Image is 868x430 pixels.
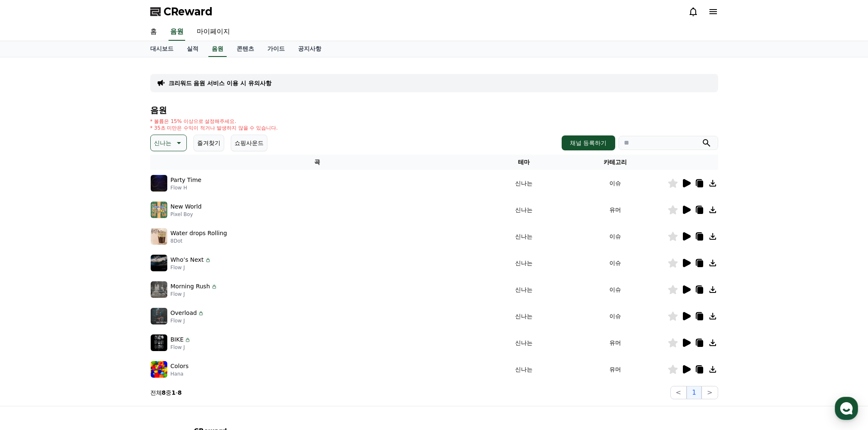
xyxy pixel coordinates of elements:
p: Hana [171,371,189,377]
p: Flow H [171,184,202,191]
button: < [670,386,687,399]
th: 카테고리 [563,155,668,170]
td: 이슈 [563,250,668,276]
img: music [151,308,167,324]
td: 유머 [563,356,668,383]
a: CReward [150,5,213,18]
td: 이슈 [563,223,668,250]
img: music [151,175,167,192]
p: * 35초 미만은 수익이 적거나 발생하지 않을 수 있습니다. [150,125,278,131]
strong: 8 [178,389,182,396]
h4: 음원 [150,106,718,115]
td: 유머 [563,197,668,223]
p: Pixel Boy [171,211,202,218]
p: Flow J [171,317,205,324]
p: 신나는 [154,137,171,149]
p: * 볼륨은 15% 이상으로 설정해주세요. [150,118,278,125]
img: music [151,228,167,245]
p: BIKE [171,335,184,344]
td: 신나는 [484,250,563,276]
p: Flow J [171,344,191,351]
a: 마이페이지 [190,23,237,41]
a: 가이드 [261,41,291,57]
a: 홈 [144,23,164,41]
p: Colors [171,362,189,371]
a: 음원 [169,23,185,41]
a: 대시보드 [144,41,180,57]
img: music [151,334,167,351]
img: music [151,361,167,378]
strong: 1 [171,389,176,396]
button: 쇼핑사운드 [231,135,267,151]
button: 즐겨찾기 [193,135,224,151]
td: 신나는 [484,223,563,250]
td: 신나는 [484,170,563,197]
p: Flow J [171,264,211,271]
td: 신나는 [484,329,563,356]
button: 채널 등록하기 [562,135,615,150]
p: Party Time [171,176,202,184]
a: 음원 [208,41,227,57]
p: Flow J [171,291,218,297]
td: 신나는 [484,356,563,383]
th: 곡 [150,155,484,170]
td: 유머 [563,329,668,356]
span: CReward [164,5,213,18]
td: 신나는 [484,303,563,329]
img: music [151,255,167,271]
td: 이슈 [563,276,668,303]
p: 전체 중 - [150,388,182,397]
a: 크리워드 음원 서비스 이용 시 유의사항 [169,79,271,87]
p: Overload [171,309,197,317]
p: New World [171,202,202,211]
strong: 8 [162,389,166,396]
button: 1 [687,386,702,399]
p: Water drops Rolling [171,229,227,238]
a: 공지사항 [291,41,328,57]
p: 8Dot [171,238,227,244]
button: 신나는 [150,135,187,151]
img: music [151,201,167,218]
td: 이슈 [563,170,668,197]
p: Who’s Next [171,256,204,264]
td: 이슈 [563,303,668,329]
img: music [151,281,167,298]
a: 실적 [180,41,205,57]
a: 콘텐츠 [230,41,261,57]
td: 신나는 [484,276,563,303]
p: Morning Rush [171,282,210,291]
td: 신나는 [484,197,563,223]
th: 테마 [484,155,563,170]
button: > [702,386,718,399]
